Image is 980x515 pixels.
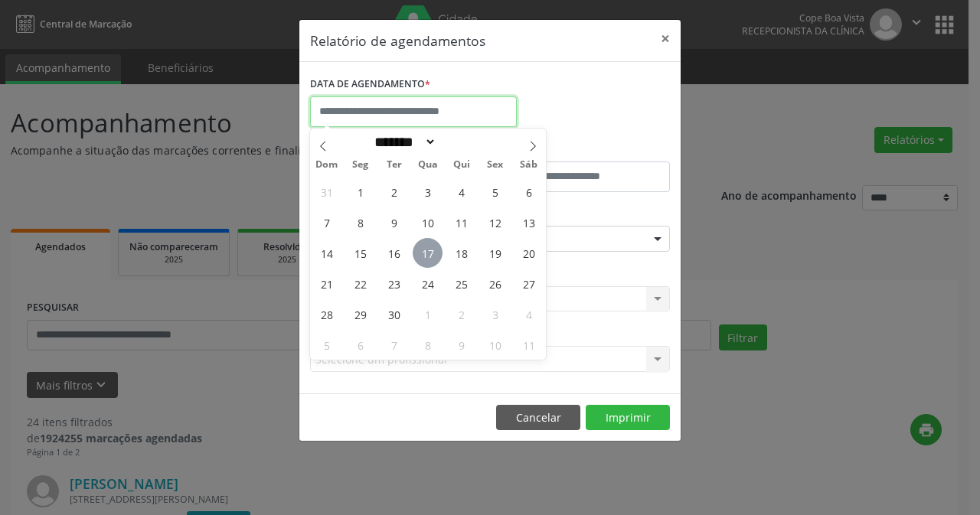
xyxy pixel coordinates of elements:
[514,238,544,268] span: Setembro 20, 2025
[514,299,544,329] span: Outubro 4, 2025
[413,207,443,237] span: Setembro 10, 2025
[379,330,409,360] span: Outubro 7, 2025
[344,160,377,170] span: Seg
[496,405,580,431] button: Cancelar
[446,207,476,237] span: Setembro 11, 2025
[480,177,510,207] span: Setembro 5, 2025
[345,299,375,329] span: Setembro 29, 2025
[650,20,681,57] button: Close
[379,299,409,329] span: Setembro 30, 2025
[446,238,476,268] span: Setembro 18, 2025
[345,177,375,207] span: Setembro 1, 2025
[377,160,411,170] span: Ter
[480,238,510,268] span: Setembro 19, 2025
[480,299,510,329] span: Outubro 3, 2025
[310,73,430,96] label: DATA DE AGENDAMENTO
[411,160,445,170] span: Qua
[312,177,341,207] span: Agosto 31, 2025
[446,177,476,207] span: Setembro 4, 2025
[494,138,670,161] label: ATÉ
[312,330,341,360] span: Outubro 5, 2025
[445,160,479,170] span: Qui
[379,238,409,268] span: Setembro 16, 2025
[436,134,487,150] input: Year
[379,177,409,207] span: Setembro 2, 2025
[480,269,510,298] span: Setembro 26, 2025
[514,269,544,298] span: Setembro 27, 2025
[480,207,510,237] span: Setembro 12, 2025
[345,207,375,237] span: Setembro 8, 2025
[345,269,375,298] span: Setembro 22, 2025
[379,269,409,298] span: Setembro 23, 2025
[446,299,476,329] span: Outubro 2, 2025
[312,207,341,237] span: Setembro 7, 2025
[310,31,485,51] h5: Relatório de agendamentos
[345,238,375,268] span: Setembro 15, 2025
[312,299,341,329] span: Setembro 28, 2025
[379,207,409,237] span: Setembro 9, 2025
[310,160,344,170] span: Dom
[413,330,443,360] span: Outubro 8, 2025
[345,330,375,360] span: Outubro 6, 2025
[413,177,443,207] span: Setembro 3, 2025
[312,269,341,298] span: Setembro 21, 2025
[514,330,544,360] span: Outubro 11, 2025
[446,330,476,360] span: Outubro 9, 2025
[413,238,443,268] span: Setembro 17, 2025
[369,134,436,150] select: Month
[446,269,476,298] span: Setembro 25, 2025
[480,330,510,360] span: Outubro 10, 2025
[512,160,546,170] span: Sáb
[479,160,512,170] span: Sex
[413,299,443,329] span: Outubro 1, 2025
[312,238,341,268] span: Setembro 14, 2025
[586,405,670,431] button: Imprimir
[514,207,544,237] span: Setembro 13, 2025
[514,177,544,207] span: Setembro 6, 2025
[413,269,443,298] span: Setembro 24, 2025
